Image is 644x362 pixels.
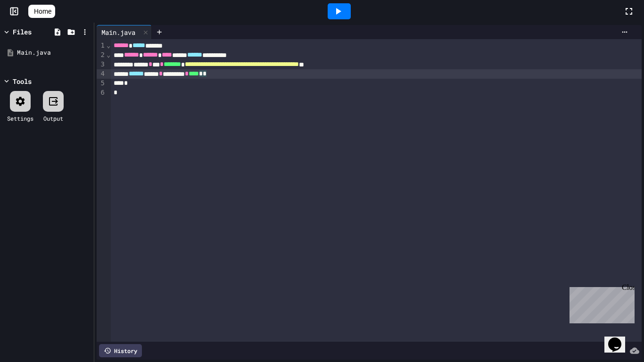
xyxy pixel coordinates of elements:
[604,324,635,353] iframe: chat widget
[99,344,142,357] div: History
[97,41,106,50] div: 1
[13,76,32,86] div: Tools
[106,41,111,49] span: Fold line
[43,114,63,123] div: Output
[97,60,106,69] div: 3
[34,7,51,16] span: Home
[106,51,111,58] span: Fold line
[13,27,32,37] div: Files
[566,283,635,323] iframe: chat widget
[97,50,106,60] div: 2
[97,79,106,88] div: 5
[17,48,91,58] div: Main.java
[97,88,106,98] div: 6
[28,5,55,18] a: Home
[4,4,65,60] div: Chat with us now!Close
[7,114,33,123] div: Settings
[97,69,106,79] div: 4
[97,25,152,39] div: Main.java
[97,27,140,37] div: Main.java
